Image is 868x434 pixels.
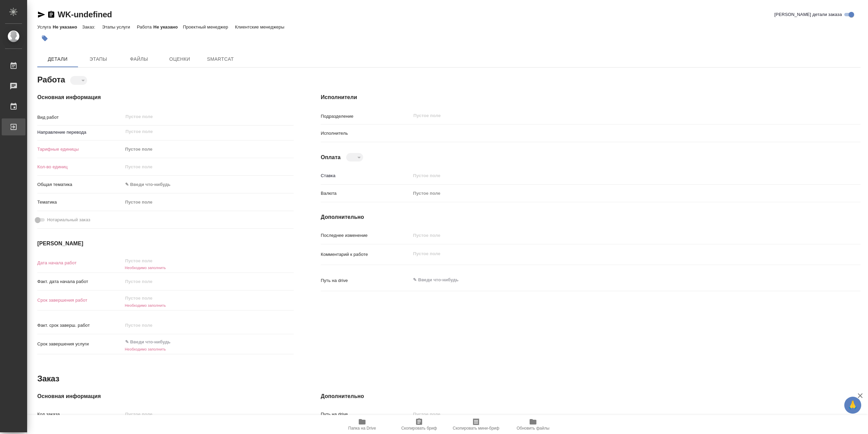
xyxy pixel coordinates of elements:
[401,426,437,431] span: Скопировать бриф
[123,179,294,190] div: ✎ Введи что-нибудь
[334,415,391,434] button: Папка на Drive
[125,199,285,206] div: Пустое поле
[37,278,123,285] p: Факт. дата начала работ
[321,190,411,197] p: Валюта
[321,277,411,284] p: Путь на drive
[321,93,861,101] h4: Исполнители
[41,55,74,63] span: Детали
[37,93,294,101] h4: Основная информация
[774,11,842,18] span: [PERSON_NAME] детали заказа
[204,55,237,63] span: SmartCat
[505,415,561,434] button: Обновить файлы
[37,181,123,188] p: Общая тематика
[346,153,363,162] div: ​
[47,11,55,19] button: Скопировать ссылку
[123,277,182,286] input: Пустое поле
[125,128,278,136] input: Пустое поле
[321,411,411,418] p: Путь на drive
[153,24,183,30] p: Не указано
[321,153,341,162] h4: Оплата
[348,426,376,431] span: Папка на Drive
[37,297,123,304] p: Срок завершения работ
[37,341,123,347] p: Срок завершения услуги
[411,188,815,199] div: Пустое поле
[82,55,115,63] span: Этапы
[235,24,286,30] p: Клиентские менеджеры
[125,181,285,188] div: ✎ Введи что-нибудь
[163,55,196,63] span: Оценки
[123,303,294,307] h6: Необходимо заполнить
[70,76,87,84] div: ​
[37,73,65,85] h2: Работа
[847,398,859,412] span: 🙏
[102,24,132,30] p: Этапы услуги
[844,397,861,414] button: 🙏
[411,230,815,240] input: Пустое поле
[37,146,123,153] p: Тарифные единицы
[125,146,285,153] div: Пустое поле
[411,410,815,419] input: Пустое поле
[47,216,90,223] span: Нотариальный заказ
[517,426,550,431] span: Обновить файлы
[183,24,230,30] p: Проектный менеджер
[321,232,411,239] p: Последнее изменение
[37,199,123,206] p: Тематика
[37,24,53,30] p: Услуга
[321,251,411,258] p: Комментарий к работе
[448,415,505,434] button: Скопировать мини-бриф
[137,24,154,30] p: Работа
[453,426,499,431] span: Скопировать мини-бриф
[123,256,182,266] input: Пустое поле
[411,171,815,181] input: Пустое поле
[37,114,123,121] p: Вид работ
[123,162,294,172] input: Пустое поле
[37,31,52,46] button: Добавить тэг
[123,320,182,330] input: Пустое поле
[321,172,411,179] p: Ставка
[37,260,123,266] p: Дата начала работ
[37,11,45,19] button: Скопировать ссылку для ЯМессенджера
[123,266,294,270] h6: Необходимо заполнить
[413,190,807,197] div: Пустое поле
[321,392,861,400] h4: Дополнительно
[321,113,411,120] p: Подразделение
[321,130,411,137] p: Исполнитель
[37,129,123,136] p: Направление перевода
[123,410,294,419] input: Пустое поле
[37,164,123,170] p: Кол-во единиц
[123,337,182,347] input: ✎ Введи что-нибудь
[413,112,800,120] input: Пустое поле
[321,213,861,221] h4: Дополнительно
[53,24,82,30] p: Не указано
[37,373,59,384] h2: Заказ
[37,411,123,418] p: Код заказа
[123,55,155,63] span: Файлы
[37,392,294,400] h4: Основная информация
[391,415,448,434] button: Скопировать бриф
[123,196,294,208] div: Пустое поле
[37,322,123,329] p: Факт. срок заверш. работ
[37,240,294,248] h4: [PERSON_NAME]
[123,144,294,155] div: Пустое поле
[82,24,97,30] p: Заказ:
[58,10,112,19] a: WK-undefined
[123,293,182,303] input: Пустое поле
[123,347,294,351] h6: Необходимо заполнить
